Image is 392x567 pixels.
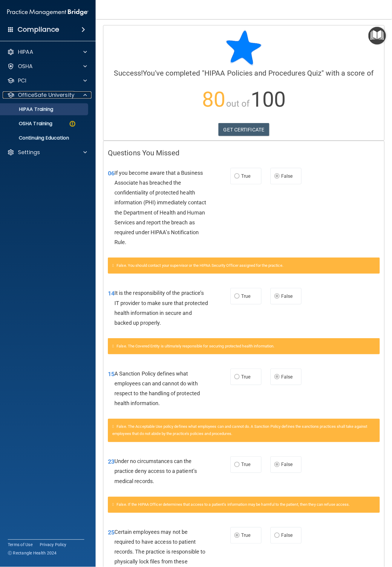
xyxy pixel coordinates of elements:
span: 23 [108,458,114,465]
input: False [274,534,280,538]
span: 06 [108,170,114,177]
span: It is the responsibility of the practice’s IT provider to make sure that protected health informa... [114,290,208,326]
a: Settings [7,149,87,156]
p: OSHA Training [4,121,52,127]
input: True [234,534,240,538]
span: 100 [251,87,286,112]
span: HIPAA Policies and Procedures Quiz [204,69,321,77]
p: OSHA [18,63,33,70]
button: Open Resource Center [368,27,386,45]
input: False [274,294,280,299]
span: out of [226,98,250,109]
img: PMB logo [7,6,88,18]
span: True [241,533,250,538]
span: False [281,293,293,299]
img: warning-circle.0cc9ac19.png [69,120,76,128]
span: A Sanction Policy defines what employees can and cannot do with respect to the handling of protec... [114,370,200,407]
input: False [274,174,280,179]
input: True [234,463,240,467]
a: Privacy Policy [40,542,67,548]
span: True [241,293,250,299]
a: PCI [7,77,87,84]
p: HIPAA [18,48,33,56]
span: False. You should contact your supervisor or the HIPAA Security Officer assigned for the practice. [117,263,283,268]
h4: Questions You Missed [108,149,380,157]
a: GET CERTIFICATE [218,123,269,136]
span: False [281,462,293,468]
span: False [281,374,293,380]
p: Settings [18,149,40,156]
span: 14 [108,290,114,297]
a: OSHA [7,63,87,70]
img: blue-star-rounded.9d042014.png [226,30,262,66]
span: Success! [114,69,143,77]
input: True [234,375,240,379]
p: HIPAA Training [4,106,53,112]
span: False [281,533,293,538]
span: 25 [108,529,114,536]
span: True [241,374,250,380]
h4: You've completed " " with a score of [108,69,380,77]
input: True [234,294,240,299]
a: HIPAA [7,48,87,56]
a: OfficeSafe University [7,91,87,99]
span: If you become aware that a Business Associate has breached the confidentiality of protected healt... [114,170,206,246]
p: OfficeSafe University [18,91,74,99]
p: Continuing Education [4,135,85,141]
span: 80 [202,87,225,112]
span: False. If the HIPAA Officer determines that access to a patient’s information may be harmful to t... [117,502,350,507]
a: Terms of Use [8,542,33,548]
input: True [234,174,240,179]
span: True [241,462,250,468]
input: False [274,375,280,379]
span: False [281,173,293,179]
span: 15 [108,370,114,378]
span: False. The Covered Entity is ultimately responsible for securing protected health information. [117,344,274,348]
p: PCI [18,77,26,84]
span: False. The Acceptable Use policy defines what employees can and cannot do. A Sanction Policy defi... [112,425,367,436]
span: True [241,173,250,179]
span: Ⓒ Rectangle Health 2024 [8,550,57,556]
span: Under no circumstances can the practice deny access to a patient’s medical records. [114,458,197,484]
h4: Compliance [18,25,59,34]
input: False [274,463,280,467]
